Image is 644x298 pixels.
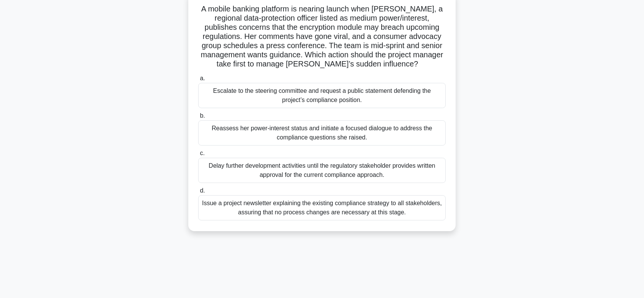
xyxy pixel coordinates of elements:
span: b. [200,112,205,119]
div: Reassess her power-interest status and initiate a focused dialogue to address the compliance ques... [198,120,446,146]
div: Delay further development activities until the regulatory stakeholder provides written approval f... [198,158,446,183]
div: Issue a project newsletter explaining the existing compliance strategy to all stakeholders, assur... [198,195,446,220]
span: d. [200,187,205,194]
h5: A mobile banking platform is nearing launch when [PERSON_NAME], a regional data-protection office... [197,4,447,69]
div: Escalate to the steering committee and request a public statement defending the project’s complia... [198,83,446,108]
span: c. [200,150,204,156]
span: a. [200,75,205,81]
